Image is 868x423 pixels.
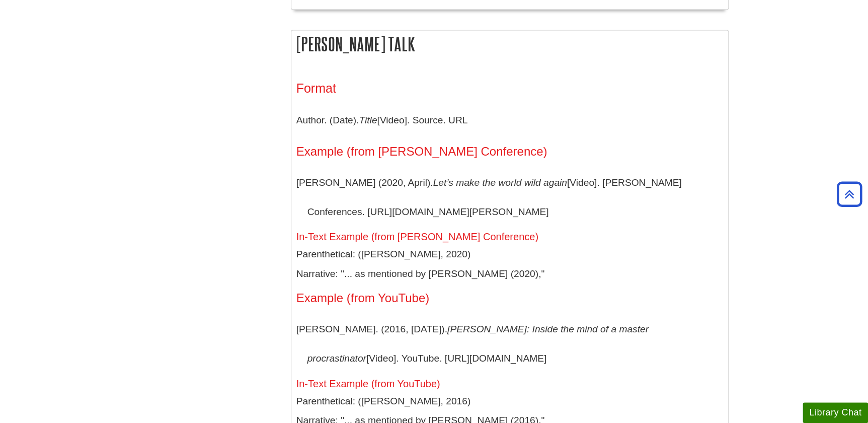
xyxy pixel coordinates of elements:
h5: In-Text Example (from YouTube) [296,378,723,389]
h3: Format [296,81,723,96]
p: Parenthetical: ([PERSON_NAME], 2016) [296,394,723,409]
i: [PERSON_NAME]: Inside the mind of a master procrastinator [307,324,649,364]
h5: In-Text Example (from [PERSON_NAME] Conference) [296,231,723,242]
h4: Example (from YouTube) [296,292,723,305]
h4: Example (from [PERSON_NAME] Conference) [296,145,723,158]
p: Author. (Date). [Video]. Source. URL [296,106,723,135]
h2: [PERSON_NAME] Talk [291,31,728,57]
a: Back to Top [833,187,865,201]
p: Parenthetical: ([PERSON_NAME], 2020) [296,247,723,262]
p: [PERSON_NAME] (2020, April). [Video]. [PERSON_NAME] Conferences. [URL][DOMAIN_NAME][PERSON_NAME] [296,168,723,226]
i: Let’s make the world wild again [433,177,567,188]
i: Title [359,115,377,125]
button: Library Chat [803,402,868,423]
p: Narrative: "... as mentioned by [PERSON_NAME] (2020)," [296,267,723,281]
p: [PERSON_NAME]. (2016, [DATE]). [Video]. YouTube. [URL][DOMAIN_NAME] [296,315,723,373]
